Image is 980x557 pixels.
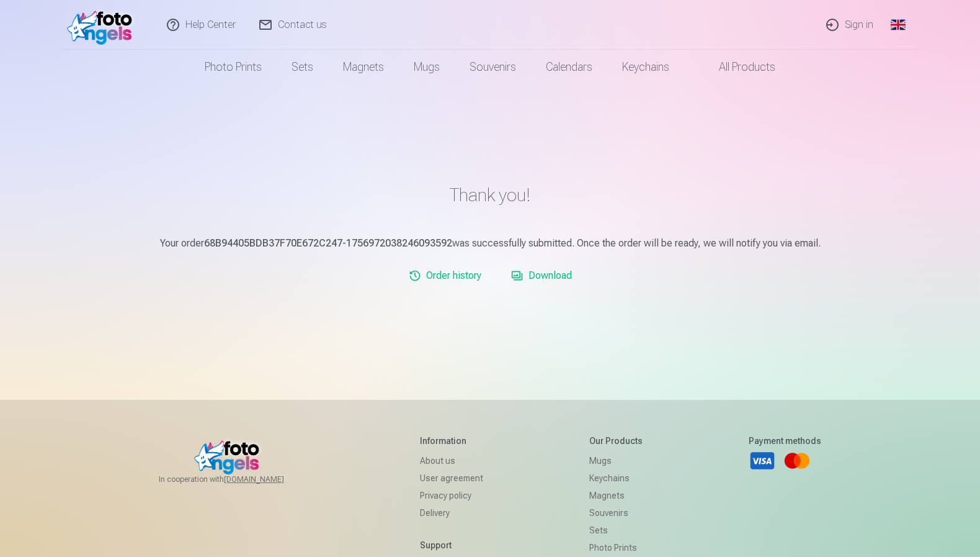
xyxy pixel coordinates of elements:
[328,50,399,84] a: Magnets
[277,50,328,84] a: Sets
[159,474,314,484] span: In cooperation with
[589,487,643,504] a: Magnets
[455,50,531,84] a: Souvenirs
[506,263,577,288] a: Download
[420,539,483,551] h5: Support
[420,504,483,522] a: Delivery
[783,447,811,474] a: Mastercard
[749,435,821,447] h5: Payment methods
[420,487,483,504] a: Privacy policy
[420,469,483,487] a: User agreement
[420,452,483,469] a: About us
[589,469,643,487] a: Keychains
[128,236,852,251] p: Your order was successfully submitted. Once the order will be ready, we will notify you via email.
[224,474,314,484] a: [DOMAIN_NAME]
[204,237,452,249] b: 68B94405BDB37F70E672C247-1756972038246093592
[420,435,483,447] h5: Information
[589,435,643,447] h5: Our products
[589,504,643,522] a: Souvenirs
[399,50,455,84] a: Mugs
[67,5,138,45] img: /fa1
[589,522,643,539] a: Sets
[128,184,852,206] h1: Thank you!
[607,50,684,84] a: Keychains
[190,50,277,84] a: Photo prints
[404,263,486,288] a: Order history
[589,539,643,556] a: Photo prints
[589,452,643,469] a: Mugs
[684,50,790,84] a: All products
[749,447,776,474] a: Visa
[531,50,607,84] a: Calendars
